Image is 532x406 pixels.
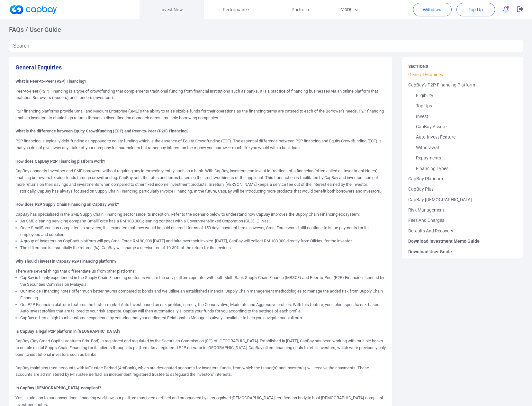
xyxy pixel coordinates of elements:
a: Repayments [408,153,517,163]
li: CapBay offers a high touch customer experience by ensuring that your dedicated Relationship Manag... [20,315,386,321]
strong: Is CapBay [DEMOGRAPHIC_DATA]-compliant? [15,385,101,390]
span: Performance [223,6,249,13]
li: CapBay is highly experienced in the Supply Chain Financing sector as we are the only platform ope... [20,275,386,288]
strong: Why should I invest in CapBay P2P Financing platform? [15,259,116,264]
a: Fees And Charges [408,215,517,225]
h3: FAQs / User Guide [9,24,523,35]
button: Top Up [456,3,495,16]
a: General Enquiries [408,69,517,80]
a: Eligibility [408,90,517,101]
li: The difference is essentially the returns (%). CapBay will charge a service fee of 10-30% of the ... [20,245,386,251]
a: CapBay Plus [408,184,517,194]
span: Download Investment Memo Guide [408,236,517,246]
strong: What is the difference between Equity Crowdfunding (ECF) and Peer-to-Peer (P2P) Financing? [15,129,188,133]
li: Once SmallForce has completed its services, it is expected that they would be paid on credit term... [20,225,386,238]
a: Auto-Invest Feature [408,132,517,142]
li: Our P2P Financing platform features the first-in-market Auto Invest based on risk profiles, namel... [20,302,386,315]
input: Search [9,40,523,52]
strong: How does P2P Supply Chain Financing on CapBay work? [15,202,119,207]
span: Download User Guide [408,247,517,257]
strong: How does CapBay P2P Financing platform work? [15,159,105,164]
strong: Is CapBay a legal P2P platform in [GEOGRAPHIC_DATA]? [15,329,120,334]
a: Withdrawal [408,142,517,153]
p: CapBay connects Investors and SME borrowers without requiring any intermediary entity such as a b... [15,168,386,201]
a: Top Ups [408,101,517,111]
h4: General Enquiries [15,64,386,71]
a: Defaults And Recovery [408,226,517,236]
p: There are several things that differentiate us from other platforms: [15,268,386,328]
a: CapBay Platinum [408,174,517,184]
span: Top Up [468,6,482,13]
p: CapBay has specialised in the SME Supply Chain Financing sector since its inception. Refer to the... [15,211,386,258]
p: Peer-to-Peer (P2P) Financing is a type of crowdfunding that complements traditional funding from ... [15,88,386,128]
li: Our Invoice Financing notes offer much better returns compared to bonds and we utilise an establi... [20,288,386,302]
a: Risk Management [408,205,517,215]
a: Financing Types [408,163,517,174]
h5: Sections [408,64,428,69]
p: CapBay (Bay Smart Capital Ventures Sdn. Bhd) is registered and regulated by the Securities Commis... [15,338,386,385]
li: A group of investors on CapBay's platform will pay SmallForce RM 90,000 [DATE] and take over thei... [20,238,386,245]
span: Portfolio [292,6,309,13]
p: P2P financing is typically debt funding as opposed to equity funding which is the essence of Equi... [15,138,386,158]
button: Withdraw [413,3,452,16]
a: CapBay's P2P Financing Platform [408,80,517,90]
a: Invest [408,111,517,122]
strong: What is Peer-to-Peer (P2P) Financing? [15,79,86,84]
a: CapBay Assure [408,122,517,132]
a: CapBay [DEMOGRAPHIC_DATA] [408,194,517,205]
li: An SME cleaning servicing company, SmallForce has a RM 100,000 cleaning contract with a Governmen... [20,218,386,225]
